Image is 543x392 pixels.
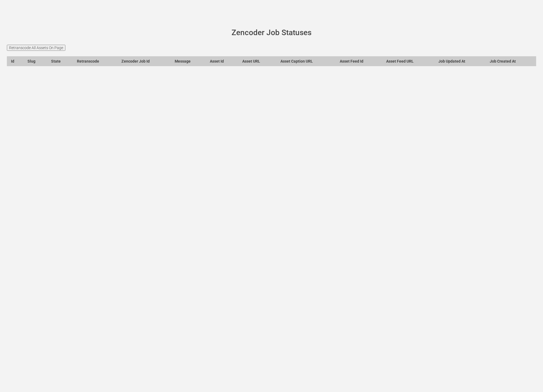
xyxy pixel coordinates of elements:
th: State [47,56,73,66]
th: Asset Id [206,56,238,66]
input: Retranscode All Assets On Page [7,45,65,51]
th: Id [7,56,24,66]
th: Job Created At [486,56,536,66]
th: Zencoder Job Id [117,56,171,66]
th: Message [171,56,206,66]
th: Slug [24,56,47,66]
h1: Zencoder Job Statuses [15,29,528,37]
th: Asset URL [238,56,276,66]
th: Asset Feed Id [336,56,382,66]
th: Asset Caption URL [276,56,336,66]
th: Job Updated At [435,56,486,66]
th: Asset Feed URL [382,56,435,66]
th: Retranscode [73,56,117,66]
